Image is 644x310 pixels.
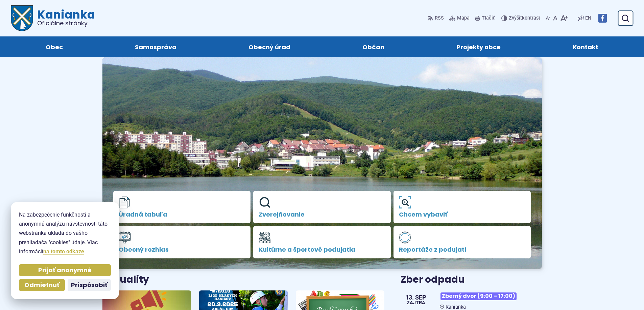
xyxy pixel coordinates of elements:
button: Zmenšiť veľkosť písma [544,11,552,25]
img: Prejsť na domovskú stránku [11,5,33,31]
span: Zverejňovanie [259,211,385,218]
button: Zvýšiťkontrast [501,11,542,25]
a: Reportáže z podujatí [393,226,531,258]
a: Obec [16,36,92,57]
span: Reportáže z podujatí [399,246,526,253]
span: Prijať anonymné [38,266,92,274]
a: Logo Kanianka, prejsť na domovskú stránku. [11,5,95,31]
span: Kanianka [446,304,466,310]
button: Prispôsobiť [68,279,111,291]
span: Úradná tabuľa [119,211,245,218]
span: Samospráva [135,36,176,57]
button: Odmietnuť [19,279,65,291]
h1: Kanianka [33,9,95,26]
button: Prijať anonymné [19,264,111,276]
a: Zberný dvor (9:00 – 17:00) Kanianka 13. sep Zajtra [401,290,542,310]
span: Prispôsobiť [71,281,108,289]
a: Občan [333,36,414,57]
span: RSS [435,14,444,22]
span: Projekty obce [456,36,501,57]
h3: Aktuality [102,275,149,285]
span: Tlačiť [482,16,495,21]
span: Obecný rozhlas [119,246,245,253]
a: EN [584,14,593,22]
span: Obec [46,36,63,57]
span: Zvýšiť [509,15,522,21]
a: Úradná tabuľa [113,191,251,223]
span: Chcem vybaviť [399,211,526,218]
a: Kontakt [544,36,628,57]
img: Prejsť na Facebook stránku [598,14,607,23]
span: Obecný úrad [248,36,290,57]
span: Oficiálne stránky [37,20,95,26]
span: EN [585,14,591,22]
span: Kontakt [573,36,598,57]
a: Samospráva [105,36,206,57]
span: Občan [362,36,384,57]
span: Zberný dvor (9:00 – 17:00) [440,292,517,300]
button: Zväčšiť veľkosť písma [559,11,569,25]
p: Na zabezpečenie funkčnosti a anonymnú analýzu návštevnosti táto webstránka ukladá do vášho prehli... [19,210,111,256]
span: kontrast [509,16,540,21]
span: Odmietnuť [24,281,59,289]
a: Kultúrne a športové podujatia [253,226,391,258]
span: Zajtra [405,301,426,305]
a: RSS [428,11,445,25]
a: na tomto odkaze [43,248,84,255]
span: Kultúrne a športové podujatia [259,246,385,253]
span: Mapa [457,14,470,22]
button: Nastaviť pôvodnú veľkosť písma [552,11,559,25]
a: Projekty obce [427,36,530,57]
span: 13. sep [405,294,426,301]
a: Zverejňovanie [253,191,391,223]
a: Obecný rozhlas [113,226,251,258]
a: Mapa [448,11,471,25]
button: Tlačiť [474,11,496,25]
h3: Zber odpadu [401,275,542,285]
a: Obecný úrad [219,36,319,57]
a: Chcem vybaviť [393,191,531,223]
